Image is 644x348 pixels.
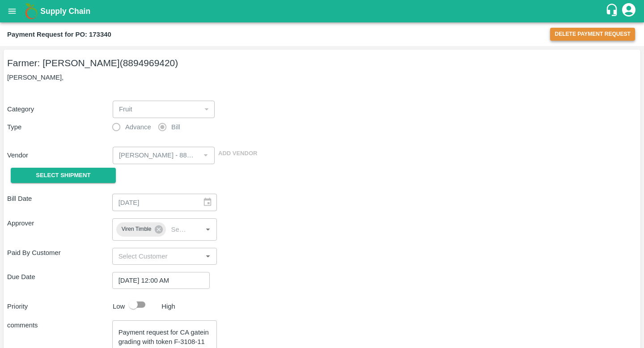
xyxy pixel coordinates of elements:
[7,104,109,114] p: Category
[7,218,112,228] p: Approver
[40,7,90,16] b: Supply Chain
[40,5,605,17] a: Supply Chain
[2,1,22,21] button: open drawer
[202,250,214,262] button: Open
[119,104,132,114] p: Fruit
[605,3,621,19] div: customer-support
[11,168,116,183] button: Select Shipment
[7,320,112,330] p: comments
[550,28,635,41] button: Delete Payment Request
[22,2,40,20] img: logo
[171,122,180,132] span: Bill
[621,2,637,21] div: account of current user
[125,122,151,132] span: Advance
[7,150,109,160] p: Vendor
[115,149,197,161] input: Select Vendor
[167,224,188,235] input: Select approver
[119,328,211,347] textarea: Payment request for CA gatein grading with token F-3108-11
[7,31,111,38] b: Payment Request for PO: 173340
[116,222,166,237] div: Viren Timble
[113,301,125,311] p: Low
[115,250,200,262] input: Select Customer
[112,194,195,211] input: Bill Date
[161,301,175,311] p: High
[7,72,637,82] p: [PERSON_NAME],
[7,301,109,311] p: Priority
[112,272,203,289] input: Choose date, selected date is Sep 6, 2025
[7,57,637,69] h5: Farmer: [PERSON_NAME] (8894969420)
[202,224,214,235] button: Open
[7,248,112,258] p: Paid By Customer
[7,194,112,204] p: Bill Date
[7,122,112,132] p: Type
[7,272,112,282] p: Due Date
[36,170,90,181] span: Select Shipment
[116,225,157,234] span: Viren Timble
